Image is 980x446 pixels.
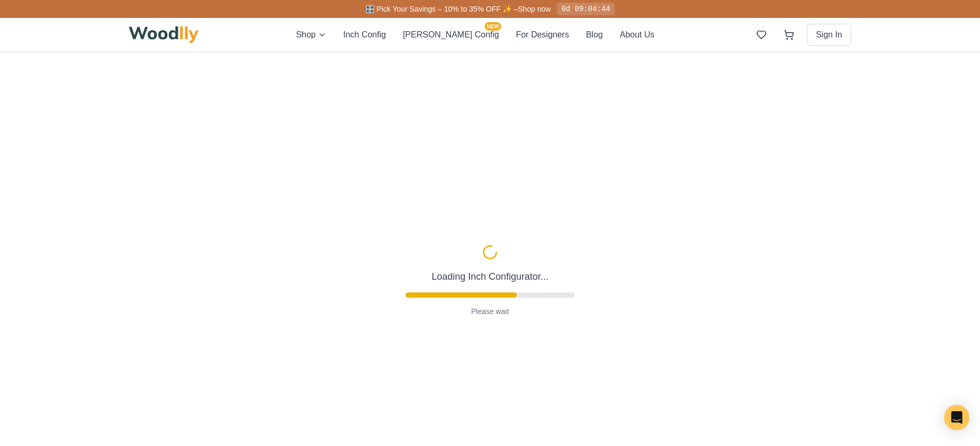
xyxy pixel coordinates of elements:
button: Shop [296,29,326,41]
button: [PERSON_NAME] ConfigNEW [403,29,499,41]
p: Loading Inch Configurator... [431,217,548,232]
a: Shop now [518,5,551,13]
span: NEW [485,22,501,31]
div: Open Intercom Messenger [944,405,969,430]
button: Sign In [807,24,851,46]
button: For Designers [516,29,569,41]
p: Please wait [471,254,509,264]
button: About Us [620,29,655,41]
img: Woodlly [129,26,199,43]
span: 🎛️ Pick Your Savings – 10% to 35% OFF ✨ – [365,5,517,13]
button: Inch Config [343,29,386,41]
div: 0d 09:04:44 [557,3,614,15]
button: Blog [586,29,603,41]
